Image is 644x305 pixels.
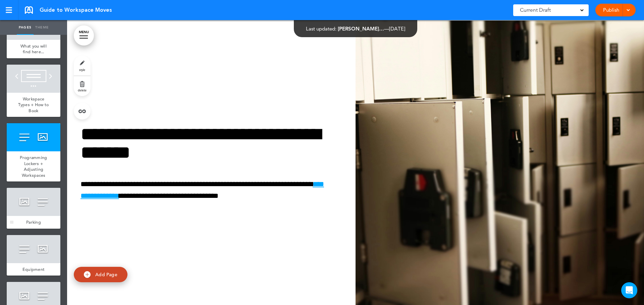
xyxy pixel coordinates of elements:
span: Workspace Types + How to Book [18,96,49,113]
a: MENU [74,25,94,46]
span: delete [78,88,87,92]
span: Current Draft [520,5,551,15]
span: style [79,68,85,72]
span: Equipment [22,266,45,272]
img: add.svg [84,271,91,278]
span: Add Page [95,272,117,278]
span: [DATE] [389,25,405,32]
a: What you will find here... [7,40,60,58]
span: What you will find here... [20,43,47,55]
a: Parking [7,216,60,229]
div: — [306,26,405,31]
span: Programming Lockers + Adjusting Workspaces [20,155,47,178]
a: Add Page [74,267,127,283]
a: style [74,56,91,76]
a: Pages [17,20,34,35]
a: delete [74,76,91,96]
span: Last updated: [306,25,336,32]
div: Open Intercom Messenger [621,282,637,298]
a: Programming Lockers + Adjusting Workspaces [7,151,60,181]
span: Guide to Workspace Moves [40,6,112,14]
span: Parking [26,219,41,225]
a: Theme [34,20,50,35]
span: [PERSON_NAME]… [338,25,384,32]
a: Equipment [7,263,60,276]
a: Publish [600,4,622,16]
a: Workspace Types + How to Book [7,93,60,117]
